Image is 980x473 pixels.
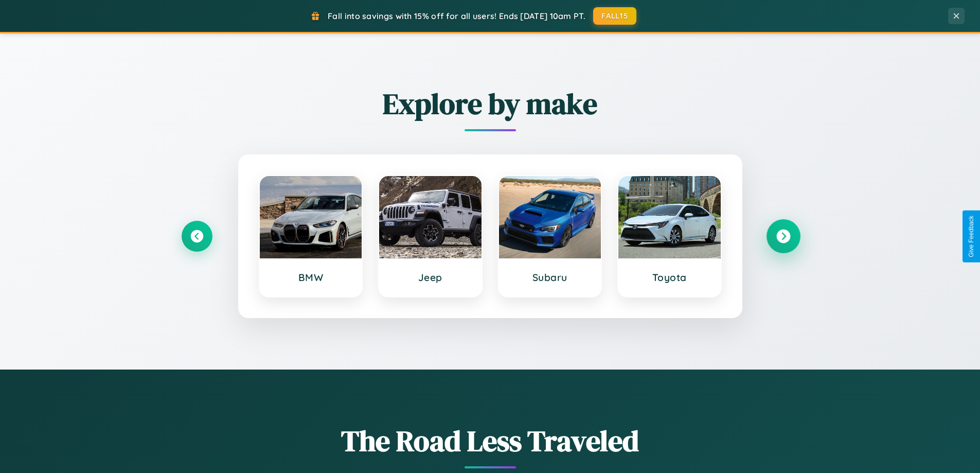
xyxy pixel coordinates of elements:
[593,7,636,25] button: FALL15
[328,11,585,21] span: Fall into savings with 15% off for all users! Ends [DATE] 10am PT.
[270,271,352,284] h3: BMW
[509,271,591,284] h3: Subaru
[968,216,975,257] div: Give Feedback
[629,271,710,284] h3: Toyota
[182,84,799,124] h2: Explore by make
[389,271,471,284] h3: Jeep
[182,421,799,461] h1: The Road Less Traveled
